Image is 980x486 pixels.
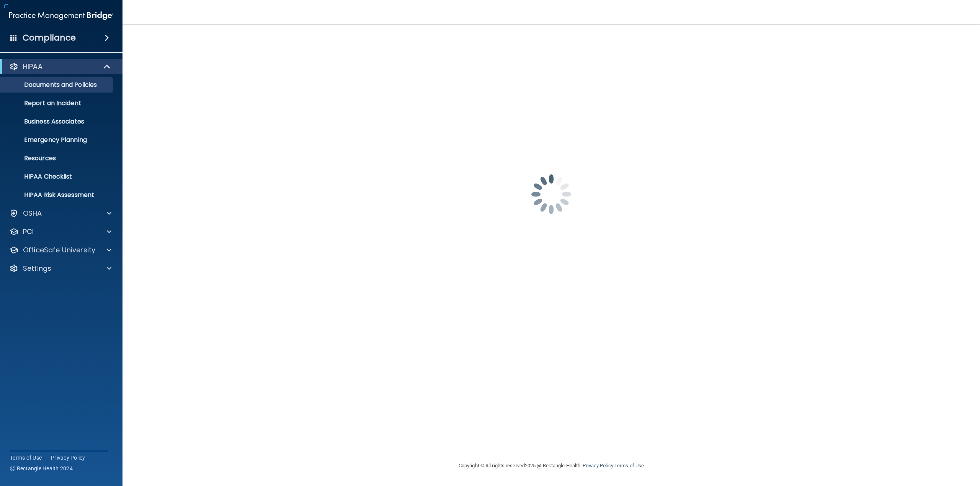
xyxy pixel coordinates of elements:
[9,245,111,255] a: OfficeSafe University
[5,99,109,107] p: Report an Incident
[10,465,73,472] span: Ⓒ Rectangle Health 2024
[9,209,111,218] a: OSHA
[23,62,42,71] p: HIPAA
[5,173,109,180] p: HIPAA Checklist
[23,245,95,255] p: OfficeSafe University
[5,81,109,89] p: Documents and Policies
[5,136,109,144] p: Emergency Planning
[10,454,42,462] a: Terms of Use
[9,8,113,23] img: PMB logo
[583,463,613,468] a: Privacy Policy
[5,191,109,199] p: HIPAA Risk Assessment
[23,264,51,273] p: Settings
[5,118,109,125] p: Business Associates
[9,227,111,236] a: PCI
[23,209,42,218] p: OSHA
[9,62,111,71] a: HIPAA
[412,453,691,478] div: Copyright © All rights reserved 2025 @ Rectangle Health | |
[51,454,85,462] a: Privacy Policy
[5,154,109,162] p: Resources
[513,156,590,232] img: spinner.e123f6fc.gif
[614,463,644,468] a: Terms of Use
[23,227,34,236] p: PCI
[9,264,111,273] a: Settings
[23,33,76,43] h4: Compliance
